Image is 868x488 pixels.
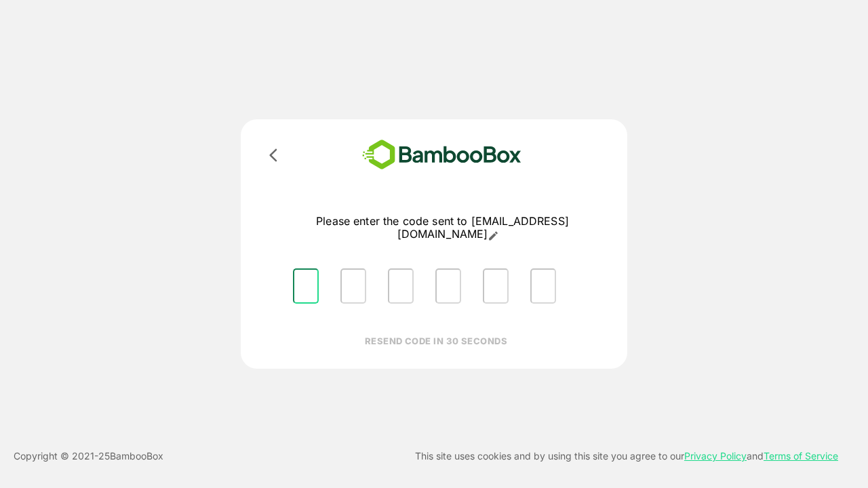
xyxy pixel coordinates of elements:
input: Please enter OTP character 6 [530,268,556,304]
input: Please enter OTP character 2 [340,268,366,304]
input: Please enter OTP character 5 [483,268,509,304]
input: Please enter OTP character 1 [293,268,319,304]
input: Please enter OTP character 4 [435,268,461,304]
img: bamboobox [342,136,541,174]
p: Please enter the code sent to [EMAIL_ADDRESS][DOMAIN_NAME] [282,215,603,241]
p: This site uses cookies and by using this site you agree to our and [415,448,838,464]
a: Privacy Policy [684,450,747,462]
a: Terms of Service [764,450,838,462]
p: Copyright © 2021- 25 BambooBox [14,448,163,464]
input: Please enter OTP character 3 [388,268,414,304]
